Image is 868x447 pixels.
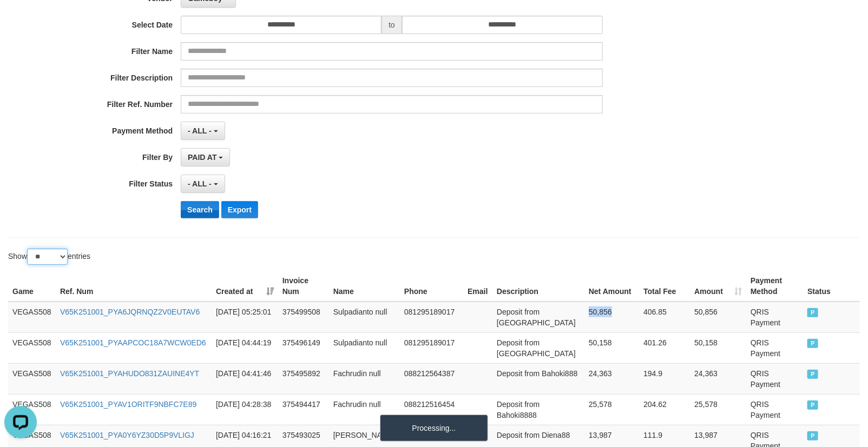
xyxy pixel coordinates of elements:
[746,271,803,302] th: Payment Method
[60,338,206,347] a: V65K251001_PYAAPCOC18A7WCW0ED6
[329,363,400,394] td: Fachrudin null
[584,302,639,333] td: 50,856
[4,4,37,37] button: Open LiveChat chat widget
[584,394,639,425] td: 25,578
[188,126,212,135] span: - ALL -
[212,394,278,425] td: [DATE] 04:28:38
[584,332,639,363] td: 50,158
[221,201,258,218] button: Export
[584,363,639,394] td: 24,363
[382,16,402,34] span: to
[8,302,56,333] td: VEGAS508
[60,400,196,409] a: V65K251001_PYAV1ORITF9NBFC7E89
[639,332,690,363] td: 401.26
[463,271,492,302] th: Email
[400,394,463,425] td: 088212516454
[60,369,199,378] a: V65K251001_PYAHUDO831ZAUINE4YT
[746,363,803,394] td: QRIS Payment
[584,271,639,302] th: Net Amount
[278,394,329,425] td: 375494417
[27,249,68,265] select: Showentries
[807,401,818,410] span: PAID
[329,394,400,425] td: Fachrudin null
[803,271,860,302] th: Status
[329,302,400,333] td: Sulpadianto null
[639,394,690,425] td: 204.62
[278,363,329,394] td: 375495892
[181,175,225,193] button: - ALL -
[8,363,56,394] td: VEGAS508
[400,302,463,333] td: 081295189017
[690,332,746,363] td: 50,158
[746,332,803,363] td: QRIS Payment
[56,271,212,302] th: Ref. Num
[492,363,584,394] td: Deposit from Bahoki888
[492,394,584,425] td: Deposit from Bahoki8888
[8,394,56,425] td: VEGAS508
[212,332,278,363] td: [DATE] 04:44:19
[212,363,278,394] td: [DATE] 04:41:46
[492,302,584,333] td: Deposit from [GEOGRAPHIC_DATA]
[212,271,278,302] th: Created at: activate to sort column ascending
[188,153,216,162] span: PAID AT
[278,271,329,302] th: Invoice Num
[807,431,818,441] span: PAID
[492,332,584,363] td: Deposit from [GEOGRAPHIC_DATA]
[639,363,690,394] td: 194.9
[380,415,488,442] div: Processing...
[690,271,746,302] th: Amount: activate to sort column ascending
[807,370,818,379] span: PAID
[400,332,463,363] td: 081295189017
[278,332,329,363] td: 375496149
[212,302,278,333] td: [DATE] 05:25:01
[60,431,194,439] a: V65K251001_PYA0Y6YZ30D5P9VLIGJ
[400,271,463,302] th: Phone
[60,308,200,316] a: V65K251001_PYA6JQRNQZ2V0EUTAV6
[400,363,463,394] td: 088212564387
[8,332,56,363] td: VEGAS508
[690,302,746,333] td: 50,856
[807,308,818,317] span: PAID
[746,302,803,333] td: QRIS Payment
[746,394,803,425] td: QRIS Payment
[188,179,212,188] span: - ALL -
[492,271,584,302] th: Description
[181,148,230,166] button: PAID AT
[690,394,746,425] td: 25,578
[329,271,400,302] th: Name
[278,302,329,333] td: 375499508
[639,271,690,302] th: Total Fee
[329,332,400,363] td: Sulpadianto null
[181,122,225,140] button: - ALL -
[8,271,56,302] th: Game
[8,249,90,265] label: Show entries
[807,339,818,348] span: PAID
[181,201,219,218] button: Search
[639,302,690,333] td: 406.85
[690,363,746,394] td: 24,363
